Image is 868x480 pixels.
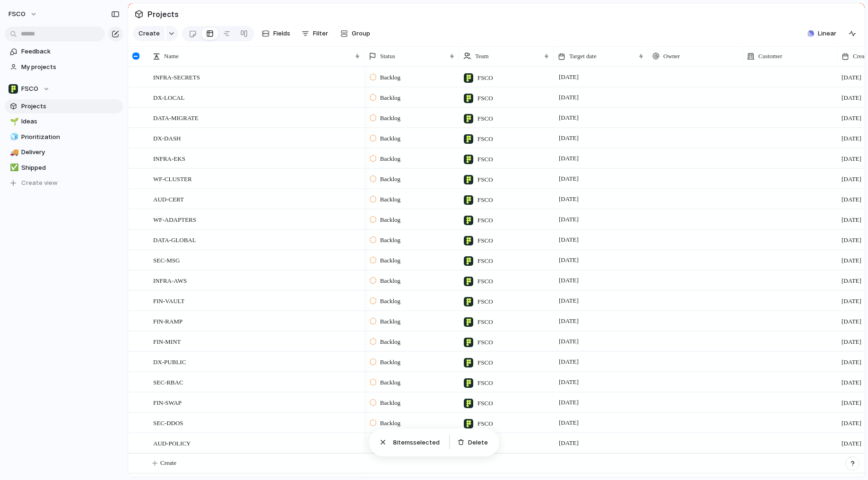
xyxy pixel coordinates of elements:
[9,148,18,157] button: 🚚
[454,436,492,449] button: Delete
[477,256,493,266] span: FSCO
[146,6,181,23] span: Projects
[556,153,581,164] span: [DATE]
[164,52,179,61] span: Name
[477,216,493,225] span: FSCO
[393,438,442,447] span: item s selected
[842,297,861,306] span: [DATE]
[758,52,782,61] span: Customer
[153,92,184,103] span: DX-LOCAL
[153,173,192,184] span: WF-CLUSTER
[5,82,123,96] button: FSCO
[21,148,120,157] span: Delivery
[4,7,42,22] button: FSCO
[5,60,123,74] a: My projects
[556,173,581,184] span: [DATE]
[5,114,123,129] a: 🌱Ideas
[5,145,123,159] a: 🚚Delivery
[477,195,493,205] span: FSCO
[556,275,581,286] span: [DATE]
[153,356,186,367] span: DX-PUBLIC
[475,52,489,61] span: Team
[133,26,165,41] button: Create
[556,92,581,103] span: [DATE]
[663,52,680,61] span: Owner
[21,178,58,188] span: Create view
[273,29,290,38] span: Fields
[380,236,400,245] span: Backlog
[842,276,861,286] span: [DATE]
[380,419,400,428] span: Backlog
[818,29,836,38] span: Linear
[380,154,400,164] span: Backlog
[21,84,38,94] span: FSCO
[5,176,123,190] button: Create view
[9,163,18,173] button: ✅
[842,134,861,143] span: [DATE]
[477,155,493,164] span: FSCO
[842,175,861,184] span: [DATE]
[477,277,493,286] span: FSCO
[380,317,400,326] span: Backlog
[569,52,597,61] span: Target date
[380,93,400,103] span: Backlog
[477,419,493,428] span: FSCO
[842,358,861,367] span: [DATE]
[153,275,187,286] span: INFRA-AWS
[556,417,581,428] span: [DATE]
[153,193,184,204] span: AUD-CERT
[10,147,17,158] div: 🚚
[153,437,191,448] span: AUD-POLICY
[380,215,400,225] span: Backlog
[477,399,493,408] span: FSCO
[556,112,581,123] span: [DATE]
[556,71,581,83] span: [DATE]
[556,437,581,449] span: [DATE]
[380,256,400,265] span: Backlog
[380,73,400,82] span: Backlog
[477,236,493,245] span: FSCO
[21,62,120,72] span: My projects
[842,236,861,245] span: [DATE]
[477,378,493,388] span: FSCO
[153,153,185,164] span: INFRA-EKS
[313,29,328,38] span: Filter
[842,215,861,225] span: [DATE]
[9,117,18,126] button: 🌱
[10,162,17,173] div: ✅
[477,338,493,347] span: FSCO
[10,116,17,127] div: 🌱
[380,195,400,204] span: Backlog
[556,376,581,388] span: [DATE]
[477,358,493,367] span: FSCO
[556,315,581,327] span: [DATE]
[556,234,581,245] span: [DATE]
[477,73,493,83] span: FSCO
[153,71,200,82] span: INFRA-SECRETS
[153,214,196,225] span: WF-ADAPTERS
[153,315,182,326] span: FIN-RAMP
[5,161,123,175] a: ✅Shipped
[380,134,400,143] span: Backlog
[380,113,400,123] span: Backlog
[842,73,861,82] span: [DATE]
[842,317,861,326] span: [DATE]
[380,337,400,347] span: Backlog
[842,93,861,103] span: [DATE]
[556,397,581,408] span: [DATE]
[153,254,180,265] span: SEC-MSG
[380,175,400,184] span: Backlog
[842,398,861,408] span: [DATE]
[842,378,861,387] span: [DATE]
[842,337,861,347] span: [DATE]
[393,438,397,446] span: 8
[380,297,400,306] span: Backlog
[556,214,581,225] span: [DATE]
[842,439,861,448] span: [DATE]
[5,99,123,113] a: Projects
[153,132,181,143] span: DX-DASH
[477,94,493,103] span: FSCO
[139,29,160,38] span: Create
